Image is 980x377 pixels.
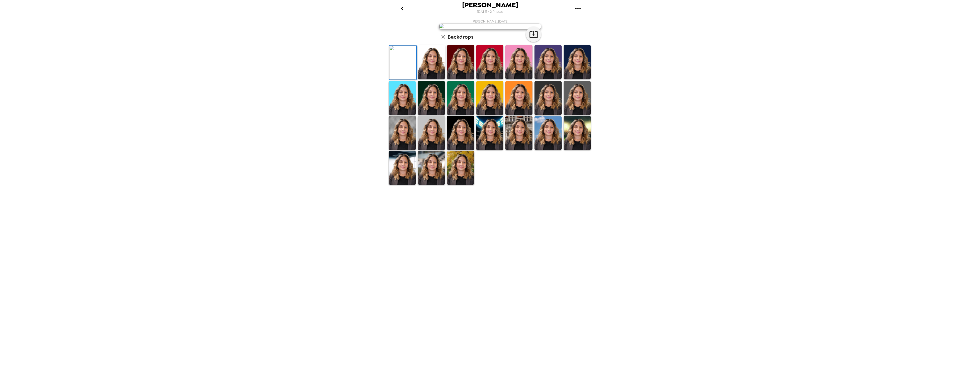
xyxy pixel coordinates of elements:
[477,8,503,15] span: [DATE] • 2 Photos
[472,19,508,24] span: [PERSON_NAME] , [DATE]
[439,24,541,29] img: user
[462,2,518,8] span: [PERSON_NAME]
[448,33,473,41] h6: Backdrops
[389,46,416,80] img: Original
